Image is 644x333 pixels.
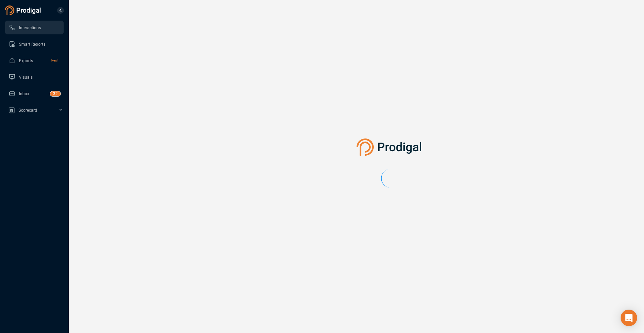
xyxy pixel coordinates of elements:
[621,310,637,326] div: Open Intercom Messenger
[9,87,58,100] a: Inbox
[55,91,58,98] p: 2
[19,91,29,96] span: Inbox
[357,138,425,156] img: prodigal-logo
[9,37,58,51] a: Smart Reports
[51,54,58,67] span: New!
[5,21,64,34] li: Interactions
[50,91,61,96] sup: 32
[9,21,58,34] a: Interactions
[5,54,64,67] li: Exports
[5,5,43,15] img: prodigal-logo
[5,37,64,51] li: Smart Reports
[19,42,45,47] span: Smart Reports
[19,75,33,80] span: Visuals
[5,70,64,84] li: Visuals
[5,87,64,100] li: Inbox
[19,108,37,113] span: Scorecard
[53,91,55,98] p: 3
[9,70,58,84] a: Visuals
[19,25,41,30] span: Interactions
[19,58,33,63] span: Exports
[9,54,58,67] a: ExportsNew!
